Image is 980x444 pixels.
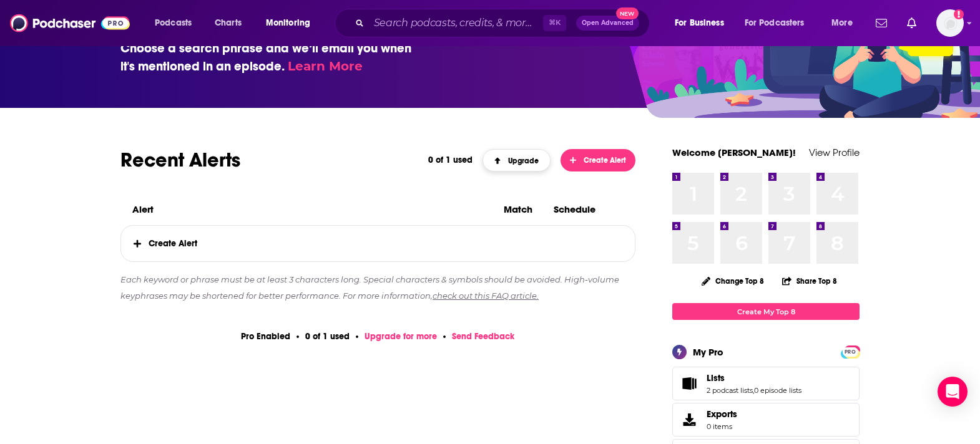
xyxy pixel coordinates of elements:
a: check out this FAQ article. [433,291,539,301]
a: View Profile [809,147,860,158]
span: PRO [843,347,858,357]
p: Each keyword or phrase must be at least 3 characters long. Special characters & symbols should be... [120,272,635,304]
span: Lists [707,372,725,384]
img: Podchaser - Follow, Share and Rate Podcasts [10,11,130,35]
span: Upgrade [494,157,539,165]
a: 0 episode lists [754,386,801,395]
h3: Choose a search phrase and we’ll email you when it's mentioned in an episode. [120,39,420,75]
a: Welcome [PERSON_NAME]! [672,147,796,158]
a: Upgrade for more [365,331,437,342]
span: Create Alert [121,226,635,261]
span: Logged in as lizziehan [936,9,964,37]
span: Charts [215,14,242,32]
a: Show notifications dropdown [871,12,892,34]
a: Upgrade [483,149,551,171]
span: Monitoring [266,14,310,32]
button: open menu [257,13,326,33]
span: Open Advanced [582,20,634,26]
svg: Add a profile image [954,9,964,19]
span: , [753,386,754,395]
div: My Pro [693,346,723,358]
a: 2 podcast lists [707,386,753,395]
h2: Recent Alerts [120,148,418,172]
button: Show profile menu [936,9,964,37]
button: open menu [823,13,868,33]
button: open menu [146,13,208,33]
h3: Match [504,203,544,215]
p: 0 of 1 used [305,331,350,342]
a: Show notifications dropdown [902,12,921,34]
button: open menu [737,13,823,33]
button: Create Alert [561,149,635,171]
span: New [616,7,639,19]
span: Create Alert [570,156,627,165]
img: User Profile [936,9,964,37]
span: Lists [672,367,860,400]
a: Create My Top 8 [672,303,860,320]
a: Lists [707,372,801,384]
span: Exports [707,408,737,420]
span: ⌘ K [543,15,566,31]
a: Charts [207,13,249,33]
div: Search podcasts, credits, & more... [346,9,662,37]
span: Exports [677,411,702,428]
a: Exports [672,403,860,437]
h3: Schedule [554,203,604,215]
span: Send Feedback [452,331,514,342]
button: Share Top 8 [782,269,838,293]
p: Pro Enabled [241,331,290,342]
span: For Podcasters [745,14,805,32]
p: 0 of 1 used [428,155,473,165]
button: Open AdvancedNew [576,16,639,31]
span: 0 items [707,422,737,431]
h3: Alert [132,203,493,215]
a: Learn More [288,59,363,74]
span: More [831,14,853,32]
span: For Business [675,14,724,32]
input: Search podcasts, credits, & more... [369,13,543,33]
button: open menu [666,13,740,33]
a: PRO [843,347,858,356]
a: Lists [677,375,702,392]
div: Open Intercom Messenger [938,377,968,407]
span: Podcasts [155,14,192,32]
button: Change Top 8 [694,273,772,289]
